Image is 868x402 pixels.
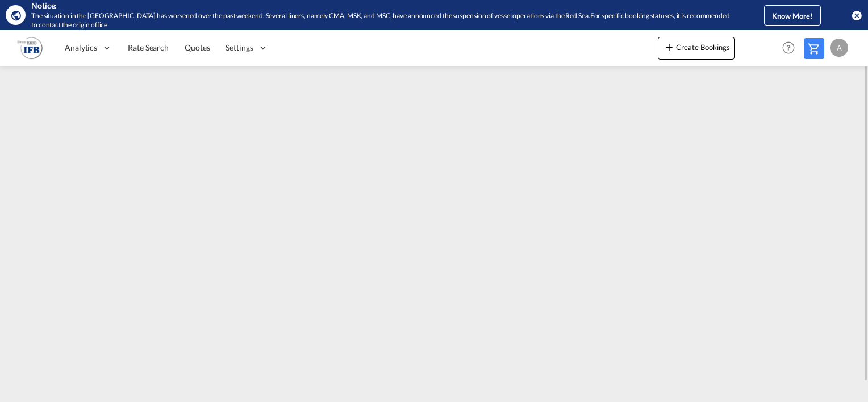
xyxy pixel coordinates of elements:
div: A [830,39,848,57]
button: Know More! [764,5,821,26]
md-icon: icon-earth [10,10,22,21]
div: Settings [218,30,276,66]
img: b628ab10256c11eeb52753acbc15d091.png [17,35,43,61]
a: Rate Search [120,30,177,66]
span: Rate Search [128,43,169,52]
span: Know More! [772,11,813,20]
a: Quotes [177,30,218,66]
button: icon-plus 400-fgCreate Bookings [658,37,735,60]
div: Help [779,38,804,58]
div: The situation in the Red Sea has worsened over the past weekend. Several liners, namely CMA, MSK,... [31,11,734,31]
span: Help [779,38,798,57]
span: Analytics [65,42,97,53]
button: icon-close-circle [851,10,862,21]
div: Analytics [57,30,120,66]
span: Quotes [185,43,210,52]
span: Settings [226,42,253,53]
md-icon: icon-plus 400-fg [662,40,676,54]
